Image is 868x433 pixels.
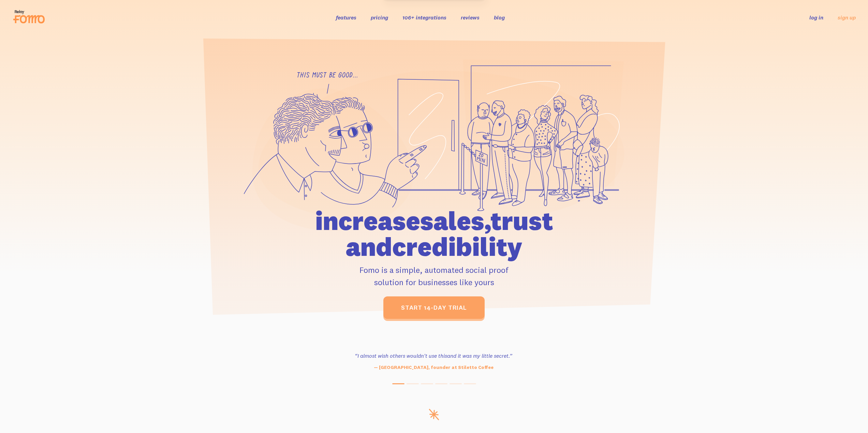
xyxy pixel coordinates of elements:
a: 106+ integrations [402,14,446,21]
p: Fomo is a simple, automated social proof solution for businesses like yours [276,264,592,288]
a: reviews [461,14,480,21]
a: log in [809,14,823,21]
h3: “I almost wish others wouldn't use this and it was my little secret.” [340,352,527,360]
a: pricing [371,14,388,21]
h1: increase sales, trust and credibility [276,208,592,260]
a: sign up [838,14,856,21]
a: blog [494,14,505,21]
a: features [336,14,356,21]
a: start 14-day trial [383,296,485,319]
p: — [GEOGRAPHIC_DATA], founder at Stiletto Coffee [340,364,527,371]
